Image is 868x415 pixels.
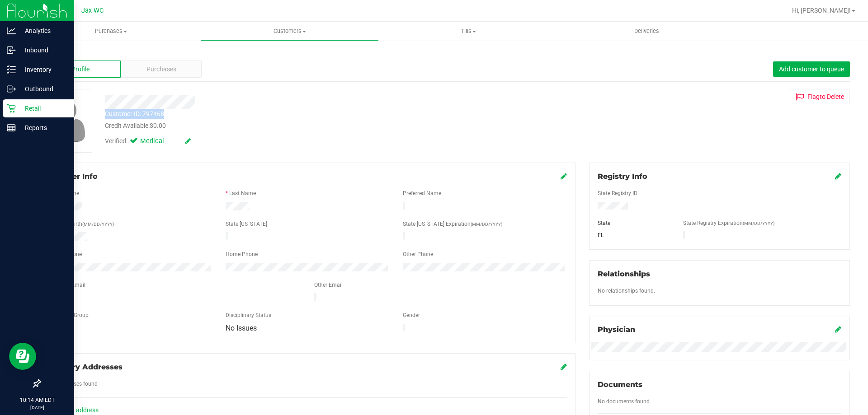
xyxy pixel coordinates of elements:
a: Tills [379,22,557,41]
iframe: Resource center [9,343,36,370]
p: Outbound [16,84,70,94]
label: Last Name [229,189,256,197]
span: (MM/DD/YYYY) [82,222,114,227]
span: Medical [140,136,176,146]
span: Relationships [598,270,650,278]
span: (MM/DD/YYYY) [471,222,502,227]
span: Physician [598,325,635,334]
label: State Registry Expiration [683,219,774,227]
span: Registry Info [598,172,647,181]
inline-svg: Inventory [7,65,16,74]
p: Inbound [16,45,70,56]
a: Deliveries [557,22,736,41]
inline-svg: Reports [7,123,16,132]
label: State [US_STATE] Expiration [403,220,502,228]
span: No documents found. [598,398,651,405]
p: 10:14 AM EDT [4,396,70,404]
label: Date of Birth [52,220,114,228]
label: No relationships found. [598,287,655,295]
span: $0.00 [150,122,166,129]
label: Disciplinary Status [226,311,271,319]
span: No Issues [226,324,257,332]
span: Customers [201,27,378,35]
span: Jax WC [81,7,104,14]
button: Add customer to queue [773,61,850,77]
label: State Registry ID [598,189,637,197]
p: Retail [16,103,70,114]
div: Customer ID: 797468 [105,109,164,119]
a: Purchases [22,22,200,41]
span: Delivery Addresses [48,363,123,371]
label: Home Phone [226,250,258,258]
label: Other Phone [403,250,433,258]
inline-svg: Outbound [7,84,16,93]
span: Tills [379,27,557,35]
p: Inventory [16,64,70,75]
inline-svg: Analytics [7,26,16,35]
a: Customers [200,22,379,41]
div: FL [591,231,677,239]
span: Purchases [22,27,200,35]
span: Documents [598,380,642,389]
p: Reports [16,122,70,133]
label: Gender [403,311,420,319]
div: Credit Available: [105,121,503,131]
span: Purchases [146,65,176,74]
span: (MM/DD/YYYY) [743,221,774,226]
div: State [591,219,677,227]
inline-svg: Retail [7,104,16,113]
label: Other Email [314,281,343,289]
p: [DATE] [4,404,70,411]
inline-svg: Inbound [7,46,16,55]
span: Hi, [PERSON_NAME]! [792,7,851,14]
p: Analytics [16,25,70,36]
button: Flagto Delete [790,89,850,104]
span: Profile [71,65,90,74]
label: State [US_STATE] [226,220,267,228]
span: Add customer to queue [779,65,844,73]
span: Deliveries [622,27,671,35]
div: Verified: [105,136,191,146]
label: Preferred Name [403,189,441,197]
